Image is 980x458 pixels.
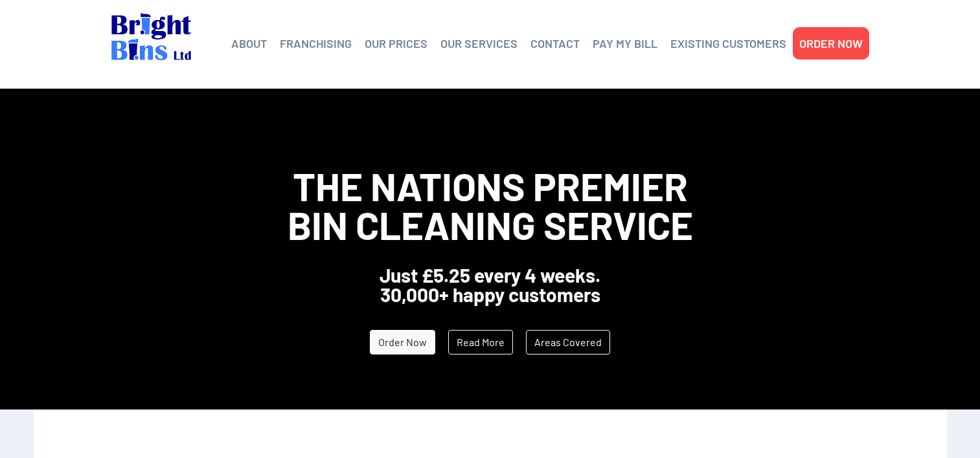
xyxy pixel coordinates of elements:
[280,34,352,53] a: FRANCHISING
[526,330,610,354] a: Areas Covered
[670,34,786,53] a: EXISTING CUSTOMERS
[365,34,427,53] a: OUR PRICES
[370,330,435,354] a: Order Now
[448,330,513,354] a: Read More
[288,162,693,248] span: The Nations Premier Bin Cleaning Service
[799,34,863,53] a: ORDER NOW
[593,34,657,53] a: PAY MY BILL
[440,34,518,53] a: OUR SERVICES
[530,34,580,53] a: CONTACT
[231,34,267,53] a: ABOUT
